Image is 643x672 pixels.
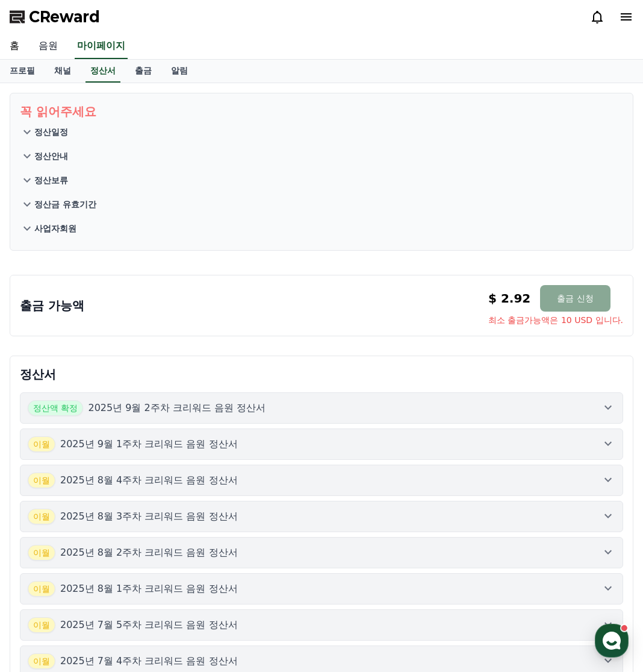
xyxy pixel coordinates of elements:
span: CReward [29,7,100,27]
a: 출금 [125,60,161,83]
p: 2025년 8월 4주차 크리워드 음원 정산서 [60,473,238,488]
a: 마이페이지 [75,34,128,59]
p: 2025년 8월 1주차 크리워드 음원 정산서 [60,582,238,596]
button: 이월 2025년 7월 5주차 크리워드 음원 정산서 [20,609,623,641]
button: 이월 2025년 8월 1주차 크리워드 음원 정산서 [20,573,623,604]
p: 정산금 유효기간 [34,198,96,210]
span: 이월 [28,473,55,488]
p: $ 2.92 [488,290,530,307]
p: 사업자회원 [34,222,76,234]
button: 사업자회원 [20,216,623,240]
button: 이월 2025년 8월 4주차 크리워드 음원 정산서 [20,465,623,496]
button: 출금 신청 [540,285,610,312]
p: 정산서 [20,366,623,383]
button: 정산금 유효기간 [20,192,623,216]
span: 이월 [28,436,55,452]
a: 음원 [29,34,67,59]
p: 출금 가능액 [20,297,84,314]
button: 정산보류 [20,168,623,192]
span: 최소 출금가능액은 10 USD 입니다. [488,314,623,326]
button: 이월 2025년 8월 3주차 크리워드 음원 정산서 [20,501,623,532]
p: 2025년 9월 1주차 크리워드 음원 정산서 [60,437,238,451]
p: 정산일정 [34,126,68,138]
button: 정산안내 [20,144,623,168]
span: 이월 [28,509,55,524]
span: 대화 [110,401,125,410]
span: 이월 [28,617,55,633]
span: 설정 [186,400,200,410]
a: CReward [10,7,100,27]
a: 알림 [161,60,197,83]
a: 홈 [4,382,79,412]
span: 이월 [28,545,55,561]
button: 정산일정 [20,120,623,144]
button: 이월 2025년 8월 2주차 크리워드 음원 정산서 [20,537,623,568]
span: 이월 [28,581,55,597]
p: 2025년 7월 5주차 크리워드 음원 정산서 [60,618,238,632]
p: 꼭 읽어주세요 [20,103,623,120]
a: 설정 [155,382,231,412]
a: 채널 [45,60,81,83]
span: 홈 [38,400,45,410]
button: 이월 2025년 9월 1주차 크리워드 음원 정산서 [20,429,623,460]
p: 2025년 8월 2주차 크리워드 음원 정산서 [60,545,238,560]
button: 정산액 확정 2025년 9월 2주차 크리워드 음원 정산서 [20,392,623,424]
span: 정산액 확정 [28,400,83,416]
p: 정산보류 [34,174,68,186]
a: 정산서 [85,60,120,83]
p: 2025년 8월 3주차 크리워드 음원 정산서 [60,509,238,524]
p: 2025년 7월 4주차 크리워드 음원 정산서 [60,654,238,668]
span: 이월 [28,653,55,669]
p: 정산안내 [34,150,68,162]
p: 2025년 9월 2주차 크리워드 음원 정산서 [88,401,266,415]
a: 대화 [79,382,155,412]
